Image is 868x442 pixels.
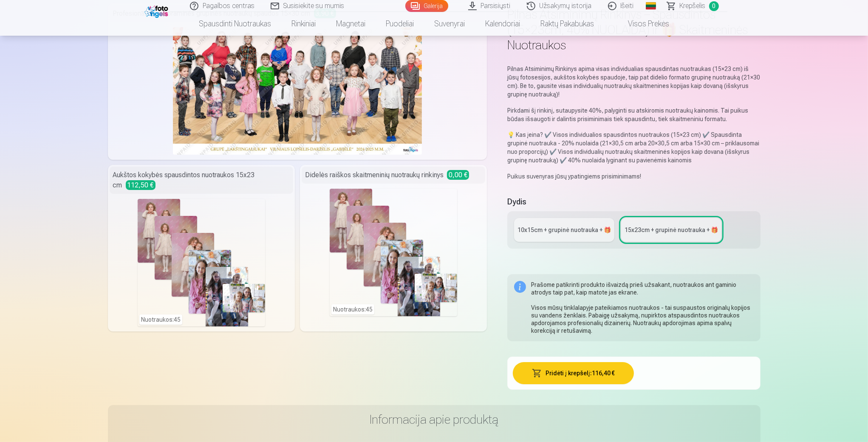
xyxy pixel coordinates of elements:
p: Puikus suvenyras jūsų ypatingiems prisiminimams! [507,172,760,181]
a: Magnetai [326,12,376,36]
h3: Informacija apie produktą [115,412,754,427]
img: /fa5 [144,3,170,18]
div: Didelės raiškos skaitmeninių nuotraukų rinkinys [302,167,485,184]
p: Pirkdami šį rinkinį, sutaupysite 40%, palyginti su atskiromis nuotraukų kainomis. Tai puikus būda... [507,106,760,123]
span: 112,50 € [126,180,156,190]
a: Rinkiniai [281,12,326,36]
a: Raktų pakabukas [530,12,604,36]
a: 15x23сm + grupinė nuotrauka + 🎁 [621,218,721,242]
a: Suvenyrai [424,12,475,36]
span: 0,00 € [447,170,469,180]
div: 10x15сm + grupinė nuotrauka + 🎁 [517,226,611,234]
button: Pridėti į krepšelį:116,40 € [513,362,634,384]
div: Aukštos kokybės spausdintos nuotraukos 15x23 cm [110,167,293,194]
a: Kalendoriai [475,12,530,36]
a: 10x15сm + grupinė nuotrauka + 🎁 [514,218,614,242]
span: 0 [709,1,719,11]
h5: Dydis [507,196,760,208]
span: Krepšelis [680,1,706,11]
a: Spausdinti nuotraukas [189,12,281,36]
a: Visos prekės [604,12,679,36]
div: 15x23сm + grupinė nuotrauka + 🎁 [625,226,718,234]
p: 💡 Kas įeina? ✔️ Visos individualios spausdintos nuotraukos (15×23 cm) ✔️ Spausdinta grupinė nuotr... [507,130,760,164]
a: Puodeliai [376,12,424,36]
div: Prašome patikrinti produkto išvaizdą prieš užsakant, nuotraukos ant gaminio atrodys taip pat, kai... [531,281,753,334]
p: Pilnas Atsiminimų Rinkinys apima visas individualias spausdintas nuotraukas (15×23 cm) iš jūsų fo... [507,65,760,99]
